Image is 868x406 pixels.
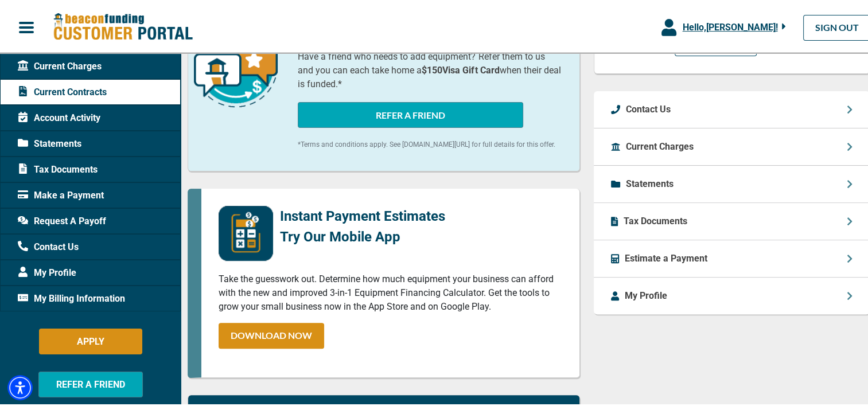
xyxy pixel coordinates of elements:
[682,20,777,31] span: Hello, [PERSON_NAME] !
[18,58,102,72] span: Current Charges
[280,204,445,225] p: Instant Payment Estimates
[219,271,562,312] p: Take the guesswork out. Determine how much equipment your business can afford with the new and im...
[18,187,104,201] span: Make a Payment
[624,213,687,227] p: Tax Documents
[18,84,107,97] span: Current Contracts
[18,239,79,252] span: Contact Us
[39,327,142,353] button: APPLY
[18,264,76,278] span: My Profile
[219,204,273,259] img: mobile-app-logo.png
[53,11,193,40] img: Beacon Funding Customer Portal Logo
[626,101,671,115] p: Contact Us
[18,161,98,175] span: Tax Documents
[625,287,667,301] p: My Profile
[7,373,33,399] div: Accessibility Menu
[298,138,562,148] p: *Terms and conditions apply. See [DOMAIN_NAME][URL] for full details for this offer.
[18,110,100,123] span: Account Activity
[626,175,674,189] p: Statements
[38,370,143,396] button: REFER A FRIEND
[422,63,499,74] b: $150 Visa Gift Card
[626,138,694,152] p: Current Charges
[280,225,445,245] p: Try Our Mobile App
[18,290,125,304] span: My Billing Information
[298,100,523,126] button: REFER A FRIEND
[18,135,81,149] span: Statements
[18,213,106,227] span: Request A Payoff
[194,22,278,106] img: refer-a-friend-icon.png
[219,321,324,347] a: DOWNLOAD NOW
[625,250,707,264] p: Estimate a Payment
[298,48,562,89] p: Have a friend who needs to add equipment? Refer them to us and you can each take home a when thei...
